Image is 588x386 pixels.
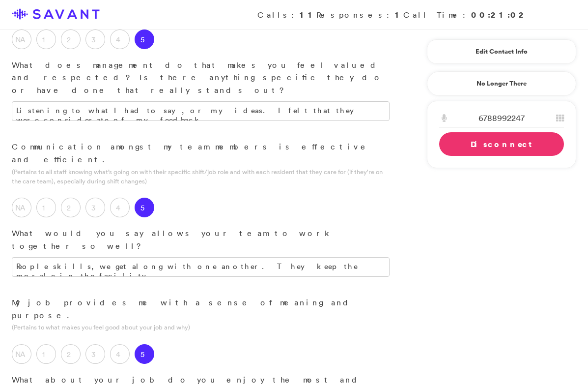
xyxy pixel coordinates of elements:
[300,9,316,20] strong: 11
[12,297,390,322] p: My job provides me with a sense of meaning and purpose.
[85,30,105,49] label: 3
[12,227,390,252] p: What would you say allows your team to work together so well?
[12,344,31,364] label: NA
[36,344,56,364] label: 1
[12,167,390,186] p: (Pertains to all staff knowing what’s going on with their specific shift/job role and with each r...
[135,30,154,49] label: 5
[427,71,576,96] a: No Longer There
[12,141,390,166] p: Communication amongst my team members is effective and efficient.
[110,30,130,49] label: 4
[61,198,81,217] label: 2
[110,198,130,217] label: 4
[135,344,154,364] label: 5
[12,30,31,49] label: NA
[85,344,105,364] label: 3
[471,9,527,20] strong: 00:21:02
[12,59,390,97] p: What does management do that makes you feel valued and respected? Is there anything specific they...
[12,198,31,217] label: NA
[36,30,56,49] label: 1
[439,44,564,59] a: Edit Contact Info
[110,344,130,364] label: 4
[61,30,81,49] label: 2
[439,132,564,156] a: Disconnect
[61,344,81,364] label: 2
[135,198,154,217] label: 5
[85,198,105,217] label: 3
[12,323,390,332] p: (Pertains to what makes you feel good about your job and why)
[395,9,403,20] strong: 1
[36,198,56,217] label: 1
